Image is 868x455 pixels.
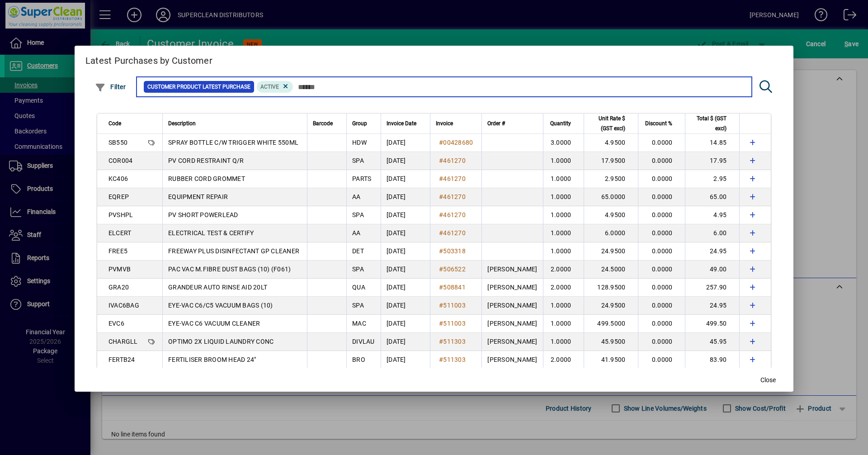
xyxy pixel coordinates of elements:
[439,175,443,182] span: #
[75,46,794,72] h2: Latest Purchases by Customer
[352,157,364,164] span: SPA
[108,193,129,200] span: EQREP
[352,118,375,128] div: Group
[638,152,685,170] td: 0.0000
[108,175,128,182] span: KC406
[443,356,466,363] span: 511303
[436,246,469,256] a: #503318
[691,114,726,133] span: Total $ (GST excl)
[638,351,685,369] td: 0.0000
[584,152,638,170] td: 17.9500
[543,134,584,152] td: 3.0000
[685,333,739,351] td: 45.95
[439,284,443,291] span: #
[168,356,256,363] span: FERTILISER BROOM HEAD 24"
[590,114,625,133] span: Unit Rate $ (GST excl)
[168,175,245,182] span: RUBBER CORD GROMMET
[481,279,542,297] td: [PERSON_NAME]
[685,261,739,279] td: 49.00
[436,264,469,274] a: #506522
[352,211,364,218] span: SPA
[685,188,739,206] td: 65.00
[543,188,584,206] td: 1.0000
[487,118,505,128] span: Order #
[260,84,279,90] span: Active
[638,315,685,333] td: 0.0000
[638,333,685,351] td: 0.0000
[108,302,139,309] span: IVAC6BAG
[108,157,133,164] span: COR004
[439,338,443,345] span: #
[638,242,685,261] td: 0.0000
[313,118,341,128] div: Barcode
[439,229,443,237] span: #
[638,134,685,152] td: 0.0000
[584,297,638,315] td: 24.9500
[436,174,469,184] a: #461270
[543,242,584,261] td: 1.0000
[584,333,638,351] td: 45.9500
[543,170,584,188] td: 1.0000
[168,139,298,146] span: SPRAY BOTTLE C/W TRIGGER WHITE 550ML
[108,211,133,218] span: PVSHPL
[168,118,196,128] span: Description
[93,79,128,95] button: Filter
[685,152,739,170] td: 17.95
[481,351,542,369] td: [PERSON_NAME]
[584,188,638,206] td: 65.0000
[352,193,361,200] span: AA
[584,279,638,297] td: 128.9500
[147,82,250,91] span: Customer Product Latest Purchase
[381,297,430,315] td: [DATE]
[439,139,443,146] span: #
[381,261,430,279] td: [DATE]
[381,279,430,297] td: [DATE]
[352,302,364,309] span: SPA
[685,279,739,297] td: 257.90
[584,351,638,369] td: 41.9500
[439,193,443,200] span: #
[543,279,584,297] td: 2.0000
[685,351,739,369] td: 83.90
[685,134,739,152] td: 14.85
[352,229,361,237] span: AA
[95,83,126,90] span: Filter
[381,134,430,152] td: [DATE]
[108,118,121,128] span: Code
[439,356,443,363] span: #
[481,261,542,279] td: [PERSON_NAME]
[168,193,228,200] span: EQUIPMENT REPAIR
[257,81,293,93] mat-chip: Product Activation Status: Active
[387,118,425,128] div: Invoice Date
[638,279,685,297] td: 0.0000
[685,315,739,333] td: 499.50
[108,139,127,146] span: SB550
[443,247,466,255] span: 503318
[168,265,291,273] span: PAC VAC M.FIBRE DUST BAGS (10) (F061)
[443,265,466,273] span: 506522
[381,224,430,242] td: [DATE]
[550,118,571,128] span: Quantity
[168,229,254,237] span: ELECTRICAL TEST & CERTIFY
[352,247,364,255] span: DET
[443,157,466,164] span: 461270
[108,356,135,363] span: FERTB24
[436,282,469,292] a: #508841
[352,139,367,146] span: HDW
[638,206,685,224] td: 0.0000
[439,265,443,273] span: #
[685,242,739,261] td: 24.95
[436,137,476,147] a: #00428680
[352,356,365,363] span: BRO
[387,118,416,128] span: Invoice Date
[352,284,365,291] span: QUA
[543,224,584,242] td: 1.0000
[352,118,367,128] span: Group
[436,156,469,166] a: #461270
[481,333,542,351] td: [PERSON_NAME]
[443,211,466,218] span: 461270
[760,375,776,385] span: Close
[108,284,129,291] span: GRA20
[436,318,469,328] a: #511003
[481,315,542,333] td: [PERSON_NAME]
